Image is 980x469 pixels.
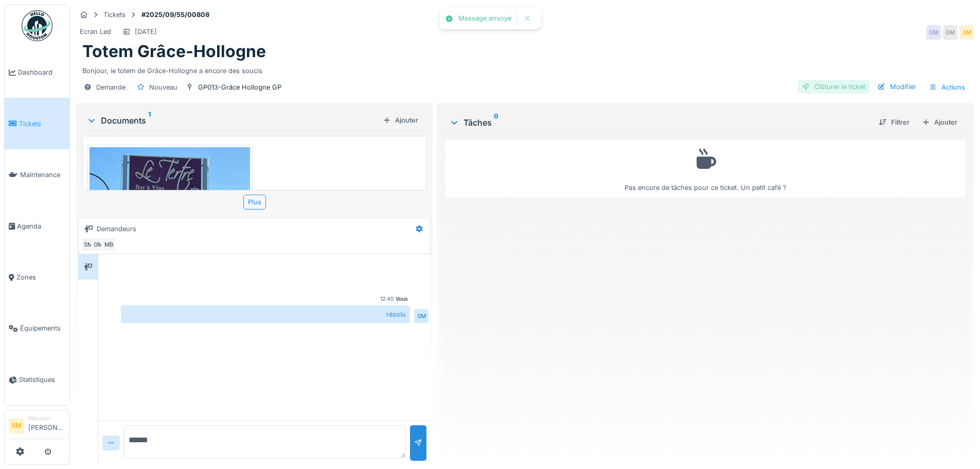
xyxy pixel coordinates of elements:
[5,303,69,354] a: Équipements
[28,414,65,422] div: Manager
[97,224,136,234] div: Demandeurs
[9,414,65,439] a: SM Manager[PERSON_NAME]
[458,14,511,23] div: Message envoyé
[82,42,266,61] h1: Totem Grâce-Hollogne
[18,67,65,77] span: Dashboard
[243,195,266,210] div: Plus
[28,414,65,437] li: [PERSON_NAME]
[81,237,95,252] div: SM
[379,113,422,127] div: Ajouter
[449,116,870,129] div: Tâches
[149,82,177,92] div: Nouveau
[494,116,498,129] sup: 0
[5,47,69,98] a: Dashboard
[121,305,410,323] div: résolu
[82,62,968,76] div: Bonjour, le totem de Grâce-Hollogne a encore des soucis
[22,10,52,41] img: Badge_color-CXgf-gQk.svg
[959,25,974,40] div: SM
[17,221,65,231] span: Agenda
[96,82,126,92] div: Demande
[798,80,869,94] div: Clôturer le ticket
[5,149,69,200] a: Maintenance
[16,272,65,282] span: Zones
[918,115,961,129] div: Ajouter
[86,114,379,127] div: Documents
[380,295,394,303] div: 12:40
[452,145,959,193] div: Pas encore de tâches pour ce ticket. Un petit café ?
[148,114,151,127] sup: 1
[924,80,970,95] div: Actions
[19,375,65,385] span: Statistiques
[875,115,914,129] div: Filtrer
[926,25,941,40] div: GM
[20,170,65,180] span: Maintenance
[396,295,408,303] div: Vous
[874,80,920,94] div: Modifier
[5,354,69,405] a: Statistiques
[80,27,111,37] div: Ecran Led
[101,237,116,252] div: MB
[5,252,69,303] a: Zones
[91,237,105,252] div: GM
[5,98,69,149] a: Tickets
[135,27,157,37] div: [DATE]
[90,147,250,361] img: doiz60z8hd3kbcluw4ochz3d5djp
[9,418,24,433] li: SM
[103,10,126,20] div: Tickets
[5,200,69,251] a: Agenda
[19,119,65,129] span: Tickets
[943,25,957,40] div: GM
[20,323,65,333] span: Équipements
[198,82,281,92] div: GP013-Grâce Hollogne GP
[137,10,213,20] strong: #2025/09/55/00808
[414,309,429,323] div: SM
